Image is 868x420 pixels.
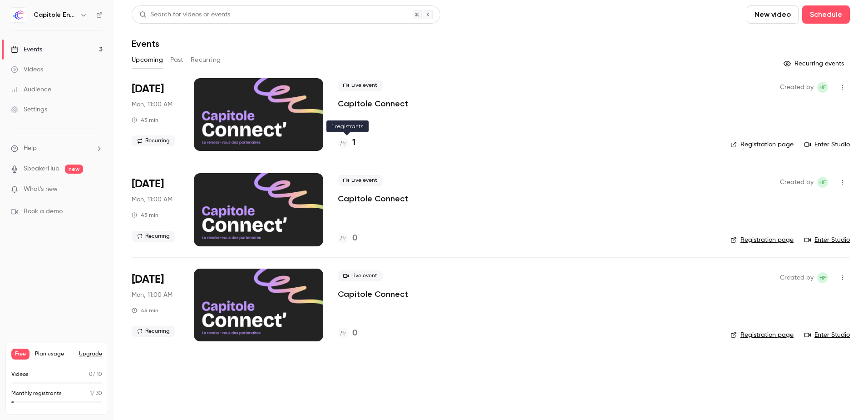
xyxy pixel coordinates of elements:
button: Past [170,53,183,67]
p: Videos [11,370,29,379]
span: HF [819,82,826,93]
a: Enter Studio [804,235,850,245]
a: Registration page [730,140,794,149]
div: Audience [11,85,51,94]
h4: 0 [352,327,357,340]
span: Recurring [132,231,175,242]
span: Live event [338,80,383,91]
li: help-dropdown-opener [11,144,103,153]
a: 1 [338,137,355,149]
span: Mon, 11:00 AM [132,290,173,300]
a: Registration page [730,235,794,245]
a: SpeakerHub [24,164,59,174]
a: Capitole Connect [338,193,408,204]
h1: Events [132,38,159,49]
span: HF [819,272,826,283]
a: Enter Studio [804,330,850,340]
div: Nov 3 Mon, 11:00 AM (Europe/Paris) [132,173,179,246]
span: [DATE] [132,177,164,191]
span: Recurring [132,135,175,146]
span: [DATE] [132,272,164,287]
span: [DATE] [132,82,164,96]
span: What's new [24,185,58,194]
a: Enter Studio [804,140,850,149]
span: 1 [90,391,92,396]
button: New video [747,5,799,24]
a: Capitole Connect [338,289,408,300]
button: Upcoming [132,53,163,67]
span: Live event [338,270,383,281]
span: Created by [780,177,814,188]
span: Live event [338,175,383,186]
p: / 10 [89,370,102,379]
span: Helder Donald Faria Rubio [817,177,828,188]
div: Oct 20 Mon, 11:00 AM (Europe/Paris) [132,78,179,151]
a: Registration page [730,330,794,340]
p: / 30 [90,390,102,398]
div: 45 min [132,211,158,219]
div: Events [11,45,42,54]
span: Helder Donald Faria Rubio [817,272,828,283]
div: 45 min [132,116,158,124]
p: Monthly registrants [11,390,62,398]
span: Created by [780,82,814,93]
h6: Capitole Energie [34,10,76,20]
div: Settings [11,105,47,114]
a: 0 [338,327,357,340]
span: Recurring [132,326,175,337]
span: Free [11,349,30,360]
span: Book a demo [24,207,63,216]
span: Mon, 11:00 AM [132,100,173,109]
img: Capitole Energie [11,8,26,22]
h4: 1 [352,137,355,149]
span: Plan usage [35,350,74,358]
span: 0 [89,372,93,377]
span: Mon, 11:00 AM [132,195,173,204]
span: Help [24,144,37,153]
span: new [65,165,83,174]
h4: 0 [352,232,357,245]
a: 0 [338,232,357,245]
span: HF [819,177,826,188]
div: Videos [11,65,43,74]
button: Recurring [191,53,221,67]
span: Created by [780,272,814,283]
div: Nov 17 Mon, 11:00 AM (Europe/Paris) [132,269,179,341]
div: 45 min [132,307,158,314]
button: Schedule [802,5,850,24]
span: Helder Donald Faria Rubio [817,82,828,93]
button: Recurring events [779,56,850,71]
button: Upgrade [79,350,102,358]
div: Search for videos or events [139,10,230,20]
a: Capitole Connect [338,98,408,109]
